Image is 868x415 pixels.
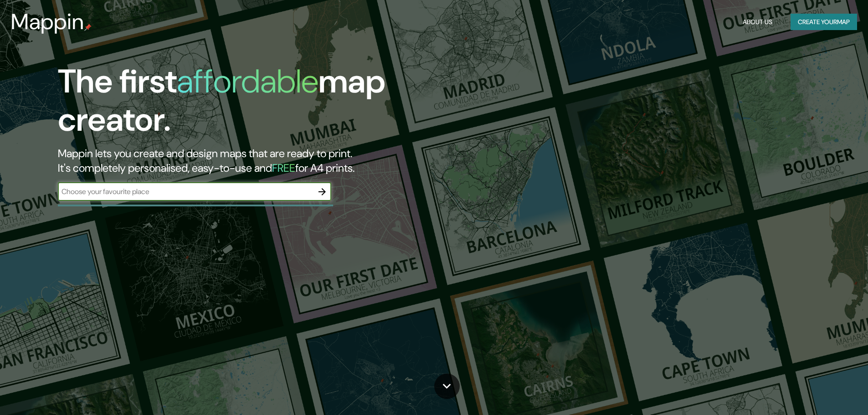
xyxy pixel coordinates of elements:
[11,9,84,35] h3: Mappin
[58,62,492,146] h1: The first map creator.
[272,161,295,175] h5: FREE
[177,60,318,102] h1: affordable
[84,24,92,31] img: mappin-pin
[58,146,492,175] h2: Mappin lets you create and design maps that are ready to print. It's completely personalised, eas...
[58,186,313,197] input: Choose your favourite place
[739,14,776,31] button: About Us
[791,14,857,31] button: Create yourmap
